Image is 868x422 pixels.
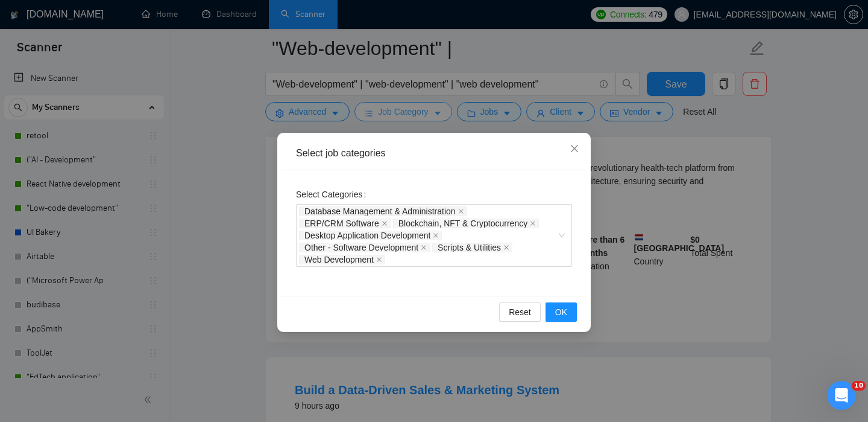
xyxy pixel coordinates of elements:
[432,243,512,252] span: Scripts & Utilities
[546,302,577,322] button: OK
[376,257,382,263] span: close
[458,208,464,214] span: close
[296,147,572,160] div: Select job categories
[299,231,442,240] span: Desktop Application Development
[393,219,539,228] span: Blockchain, NFT & Cryptocurrency
[433,232,439,238] span: close
[299,255,385,264] span: Web Development
[509,305,531,319] span: Reset
[304,243,418,252] span: Other - Software Development
[398,219,527,228] span: Blockchain, NFT & Cryptocurrency
[304,255,374,264] span: Web Development
[382,220,388,226] span: close
[438,243,501,252] span: Scripts & Utilities
[304,231,430,240] span: Desktop Application Development
[503,245,509,251] span: close
[304,207,456,216] span: Database Management & Administration
[299,219,391,228] span: ERP/CRM Software
[558,133,591,165] button: Close
[296,185,371,204] label: Select Categories
[499,302,541,322] button: Reset
[299,206,467,216] span: Database Management & Administration
[570,144,579,153] span: close
[299,243,430,252] span: Other - Software Development
[530,220,536,226] span: close
[827,381,856,410] iframe: Intercom live chat
[421,245,427,251] span: close
[304,219,379,228] span: ERP/CRM Software
[555,305,567,319] span: OK
[852,381,866,391] span: 10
